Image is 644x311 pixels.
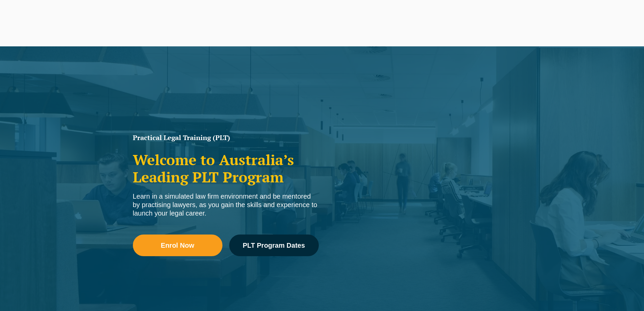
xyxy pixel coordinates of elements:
h1: Practical Legal Training (PLT) [133,134,319,141]
a: Enrol Now [133,235,222,256]
h2: Welcome to Australia’s Leading PLT Program [133,151,319,185]
span: PLT Program Dates [243,242,305,249]
a: PLT Program Dates [229,235,319,256]
span: Enrol Now [161,242,194,249]
div: Learn in a simulated law firm environment and be mentored by practising lawyers, as you gain the ... [133,192,319,218]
